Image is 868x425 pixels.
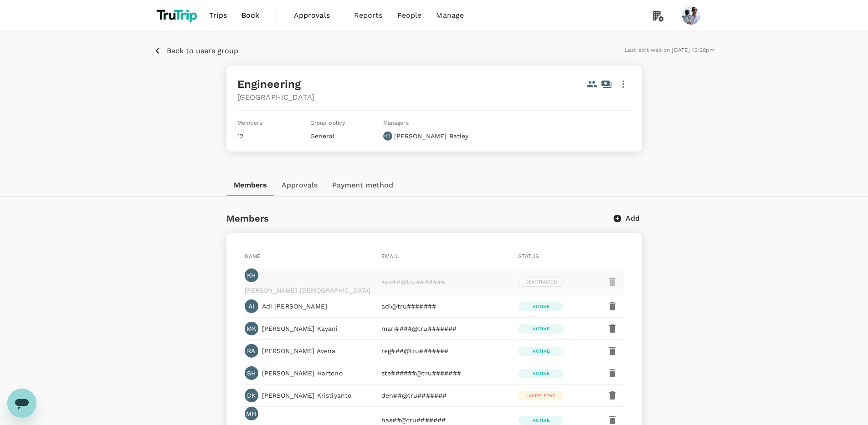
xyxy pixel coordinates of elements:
p: Deactivated [525,278,557,285]
span: Members [237,120,262,126]
button: Approvals [274,174,325,196]
span: Email [381,253,399,259]
button: Add [613,213,642,224]
h6: Members [226,211,269,226]
button: Back to users group [154,45,238,56]
div: AI [245,299,258,313]
p: Add [626,213,640,224]
p: Active [533,348,550,354]
div: RA [245,344,258,358]
p: den##@tru####### [381,391,508,400]
span: Status [518,253,539,259]
button: Payment method [325,174,401,196]
p: [PERSON_NAME] Kristiyanto [262,391,352,400]
p: Active [533,370,550,377]
div: MK [245,322,258,335]
span: Approvals [294,10,339,21]
div: SH [245,366,258,380]
span: Last edit was on [DATE] 13:28pm [625,47,715,53]
span: Book [241,10,260,21]
p: Active [533,417,550,424]
p: man####@tru####### [381,324,508,333]
p: ste######@tru####### [381,369,508,378]
p: Active [533,325,550,332]
iframe: Button to launch messaging window [7,389,36,418]
p: [PERSON_NAME] Batley [394,132,469,141]
img: TruTrip logo [154,5,202,25]
div: HB [383,132,392,141]
span: Trips [209,10,227,21]
button: Members [226,174,274,196]
h5: Engineering [237,77,301,91]
p: [PERSON_NAME] Hartono [262,369,343,378]
span: Name [245,253,261,259]
p: [PERSON_NAME] [DEMOGRAPHIC_DATA] [245,286,371,295]
p: 12 [237,132,303,141]
span: Group policy [310,120,345,126]
p: Adi [PERSON_NAME] [262,302,328,311]
div: DK [245,389,258,402]
span: Reports [354,10,383,21]
p: Invite sent [527,392,555,399]
p: [GEOGRAPHIC_DATA] [237,92,631,103]
span: People [397,10,422,21]
p: Back to users group [167,46,238,56]
p: Active [533,303,550,310]
img: Sani Gouw [682,6,700,25]
p: kev##@tru####### [381,277,508,286]
span: Managers [383,120,409,126]
p: [PERSON_NAME] Kayani [262,324,338,333]
div: KH [245,268,258,282]
p: General [310,132,376,141]
p: [PERSON_NAME] Avena [262,346,336,355]
span: Manage [436,10,464,21]
p: adi@tru####### [381,302,508,311]
div: MH [245,407,258,420]
p: has##@tru####### [381,415,508,425]
p: reg###@tru####### [381,346,508,355]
